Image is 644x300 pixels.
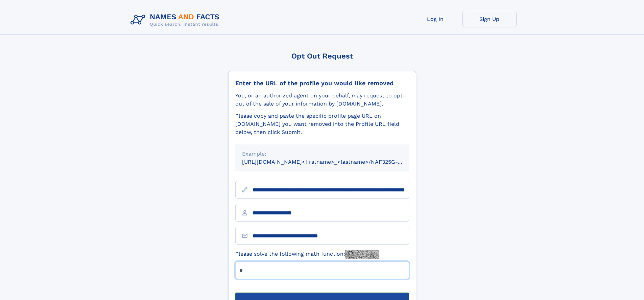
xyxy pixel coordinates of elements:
[235,250,379,259] label: Please solve the following math function:
[235,92,409,108] div: You, or an authorized agent on your behalf, may request to opt-out of the sale of your informatio...
[242,150,402,158] div: Example:
[462,11,517,27] a: Sign Up
[235,112,409,136] div: Please copy and paste the specific profile page URL on [DOMAIN_NAME] you want removed into the Pr...
[235,79,409,87] div: Enter the URL of the profile you would like removed
[228,52,416,60] div: Opt Out Request
[242,159,422,165] small: [URL][DOMAIN_NAME]<firstname>_<lastname>/NAF325G-xxxxxxxx
[408,11,462,27] a: Log In
[128,11,225,29] img: Logo Names and Facts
